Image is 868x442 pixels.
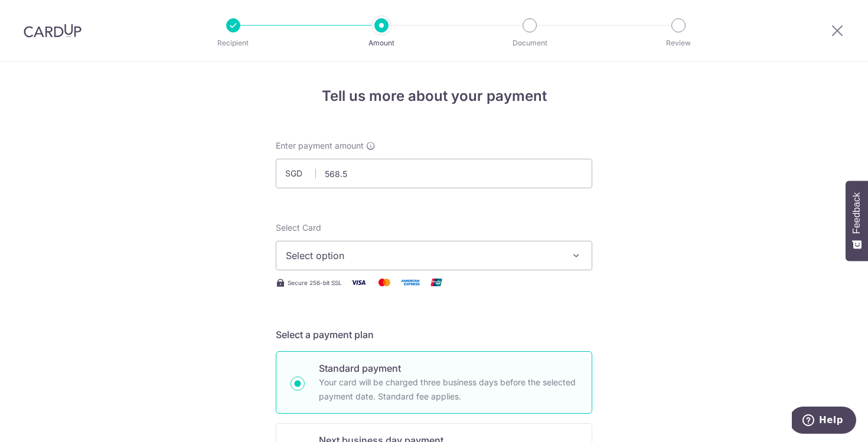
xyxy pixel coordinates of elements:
[288,278,342,287] span: Secure 256-bit SSL
[276,86,592,107] h4: Tell us more about your payment
[486,37,573,49] p: Document
[276,222,321,233] span: translation missing: en.payables.payment_networks.credit_card.summary.labels.select_card
[425,275,448,290] img: Union Pay
[792,407,856,436] iframe: Opens a widget where you can find more information
[851,192,862,234] span: Feedback
[319,361,577,375] p: Standard payment
[399,275,422,290] img: American Express
[276,328,592,342] h5: Select a payment plan
[286,248,561,263] span: Select option
[190,37,277,49] p: Recipient
[373,275,396,290] img: Mastercard
[24,24,81,38] img: CardUp
[276,140,364,152] span: Enter payment amount
[635,37,722,49] p: Review
[276,159,592,188] input: 0.00
[347,275,370,290] img: Visa
[846,181,868,261] button: Feedback - Show survey
[285,168,316,179] span: SGD
[276,241,592,270] button: Select option
[319,375,577,404] p: Your card will be charged three business days before the selected payment date. Standard fee appl...
[338,37,425,49] p: Amount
